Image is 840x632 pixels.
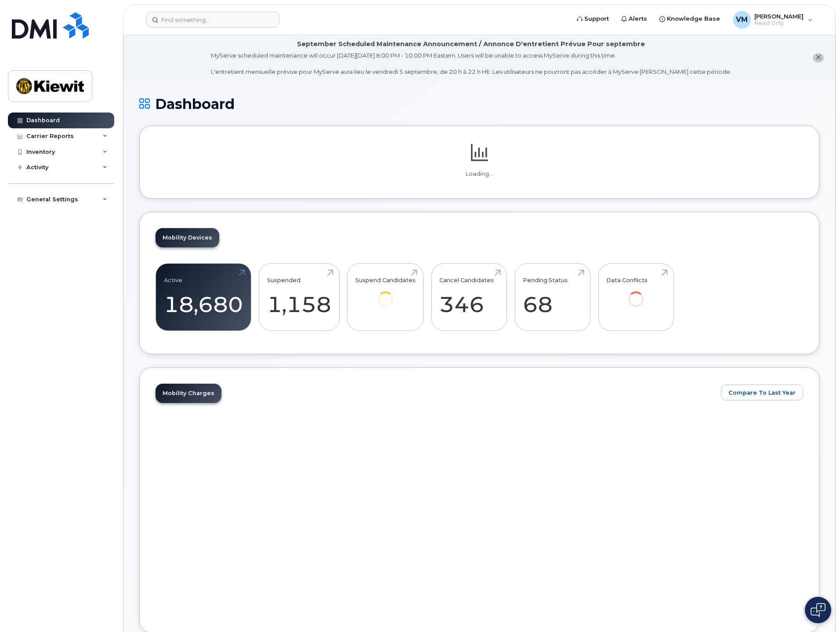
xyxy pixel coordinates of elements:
[355,268,416,319] a: Suspend Candidates
[156,228,219,247] a: Mobility Devices
[211,51,731,76] div: MyServe scheduled maintenance will occur [DATE][DATE] 8:00 PM - 10:00 PM Eastern. Users will be u...
[813,53,824,62] button: close notification
[606,268,666,319] a: Data Conflicts
[297,40,645,49] div: September Scheduled Maintenance Announcement / Annonce D'entretient Prévue Pour septembre
[523,268,582,326] a: Pending Status 68
[267,268,331,326] a: Suspended 1,158
[721,385,803,400] button: Compare To Last Year
[156,384,221,403] a: Mobility Charges
[156,170,803,178] p: Loading...
[439,268,499,326] a: Cancel Candidates 346
[164,268,243,326] a: Active 18,680
[728,389,796,397] span: Compare To Last Year
[139,96,819,112] h1: Dashboard
[811,603,826,617] img: Open chat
